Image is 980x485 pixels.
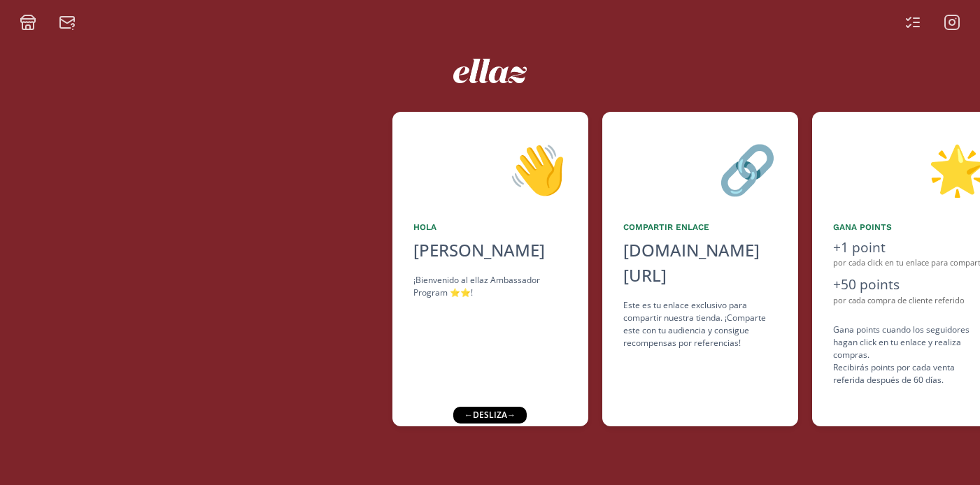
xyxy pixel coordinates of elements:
div: [PERSON_NAME] [413,238,567,263]
div: 👋 [413,133,567,204]
div: ← desliza → [453,407,527,424]
div: [DOMAIN_NAME][URL] [623,238,777,288]
div: ¡Bienvenido al ellaz Ambassador Program ⭐️⭐️! [413,274,567,299]
div: Este es tu enlace exclusivo para compartir nuestra tienda. ¡Comparte este con tu audiencia y cons... [623,299,777,349]
div: 🔗 [623,133,777,204]
img: ew9eVGDHp6dD [453,59,527,83]
div: Compartir Enlace [623,221,777,233]
div: Hola [413,221,567,233]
